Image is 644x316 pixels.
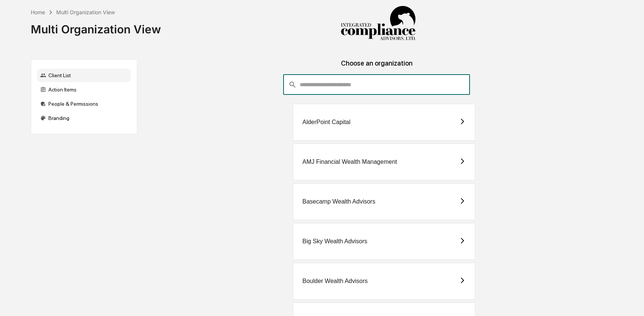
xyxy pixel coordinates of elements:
div: Branding [37,111,131,125]
div: Choose an organization [143,59,610,75]
div: Multi Organization View [56,9,115,15]
div: Home [31,9,45,15]
img: Integrated Compliance Advisors [341,6,416,41]
div: consultant-dashboard__filter-organizations-search-bar [283,75,470,95]
div: Action Items [37,83,131,96]
div: People & Permissions [37,97,131,111]
div: Multi Organization View [31,16,161,36]
div: Basecamp Wealth Advisors [302,198,375,205]
div: Big Sky Wealth Advisors [302,238,367,245]
div: Boulder Wealth Advisors [302,278,368,285]
div: AMJ Financial Wealth Management [302,159,397,165]
div: Client List [37,69,131,82]
div: AlderPoint Capital [302,119,350,126]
